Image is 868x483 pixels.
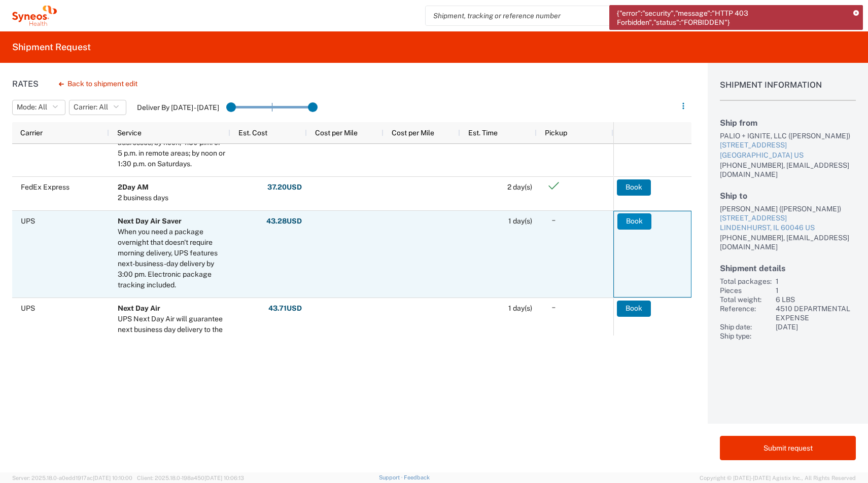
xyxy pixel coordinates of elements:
button: Book [617,213,651,230]
div: 1 [776,286,856,295]
div: 6 LBS [776,295,856,304]
span: 2 day(s) [507,183,532,191]
span: Cost per Mile [315,129,358,137]
span: [DATE] 10:06:13 [204,475,244,481]
h1: Rates [12,79,39,89]
h2: Ship to [720,191,856,201]
div: [PHONE_NUMBER], [EMAIL_ADDRESS][DOMAIN_NAME] [720,161,856,179]
button: Book [617,301,651,317]
button: 43.71USD [268,301,302,317]
h1: Shipment Information [720,80,856,101]
a: [STREET_ADDRESS][GEOGRAPHIC_DATA] US [720,140,856,160]
span: FedEx Express [21,183,70,191]
button: Book [617,179,651,196]
div: [PHONE_NUMBER], [EMAIL_ADDRESS][DOMAIN_NAME] [720,233,856,251]
span: 1 day(s) [508,217,532,225]
span: Server: 2025.18.0-a0edd1917ac [12,475,132,481]
div: 2 business days [118,193,168,203]
div: When you need a package overnight that doesn't require morning delivery, UPS features next-busine... [118,227,226,290]
span: UPS [21,217,35,225]
strong: 43.71 USD [268,304,302,313]
div: UPS Next Day Air will guarantee next business day delivery to the 50 states by 10:30 a.m. to 76 p... [118,314,226,378]
div: [PERSON_NAME] ([PERSON_NAME]) [720,204,856,213]
div: [GEOGRAPHIC_DATA] US [720,151,856,161]
div: Ship type: [720,331,772,341]
span: Service [117,129,142,137]
b: 2Day AM [118,183,149,191]
h2: Shipment details [720,264,856,273]
h2: Shipment Request [12,41,91,53]
span: Copyright © [DATE]-[DATE] Agistix Inc., All Rights Reserved [700,473,856,482]
button: Back to shipment edit [51,75,146,93]
span: Mode: All [17,102,47,112]
span: Est. Time [468,129,498,137]
button: Submit request [720,436,856,460]
strong: 37.20 USD [267,182,302,192]
a: Feedback [404,474,430,480]
b: Next Day Air [118,304,160,312]
div: [DATE] [776,322,856,331]
span: UPS [21,304,35,312]
label: Deliver By [DATE] - [DATE] [137,103,219,112]
span: 1 day(s) [508,304,532,312]
button: 43.28USD [266,213,302,230]
input: Shipment, tracking or reference number [426,6,688,25]
span: Client: 2025.18.0-198a450 [137,475,244,481]
b: Next Day Air Saver [118,217,182,225]
a: Support [379,474,404,480]
span: Cost per Mile [392,129,434,137]
div: Ship date: [720,322,772,331]
strong: 43.28 USD [266,216,302,226]
button: Carrier: All [69,100,126,115]
span: [DATE] 10:10:00 [93,475,132,481]
div: 1 [776,277,856,286]
span: {"error":"security","message":"HTTP 403 Forbidden","status":"FORBIDDEN"} [617,9,846,27]
h2: Ship from [720,118,856,128]
a: [STREET_ADDRESS]LINDENHURST, IL 60046 US [720,213,856,233]
div: LINDENHURST, IL 60046 US [720,223,856,233]
span: Carrier: All [74,102,108,112]
button: Mode: All [12,100,65,115]
div: [STREET_ADDRESS] [720,140,856,151]
div: Pieces [720,286,772,295]
div: Total weight: [720,295,772,304]
span: Carrier [20,129,43,137]
div: 4510 DEPARTMENTAL EXPENSE [776,304,856,322]
div: PALIO + IGNITE, LLC ([PERSON_NAME]) [720,131,856,140]
span: Pickup [545,129,567,137]
div: Reference: [720,304,772,322]
span: Est. Cost [238,129,267,137]
button: 37.20USD [267,179,302,196]
div: [STREET_ADDRESS] [720,213,856,224]
div: Total packages: [720,277,772,286]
